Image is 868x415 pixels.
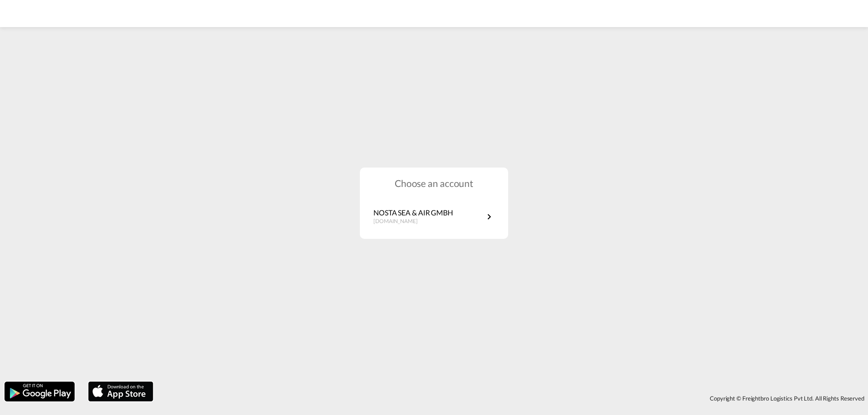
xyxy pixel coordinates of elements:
[4,381,75,402] img: google.png
[158,391,868,406] div: Copyright © Freightbro Logistics Pvt Ltd. All Rights Reserved
[484,211,495,222] md-icon: icon-chevron-right
[373,218,453,225] p: [DOMAIN_NAME]
[360,177,508,190] h1: Choose an account
[373,208,453,218] p: NOSTA SEA & AIR GMBH
[373,208,495,225] a: NOSTA SEA & AIR GMBH[DOMAIN_NAME]
[87,381,154,402] img: apple.png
